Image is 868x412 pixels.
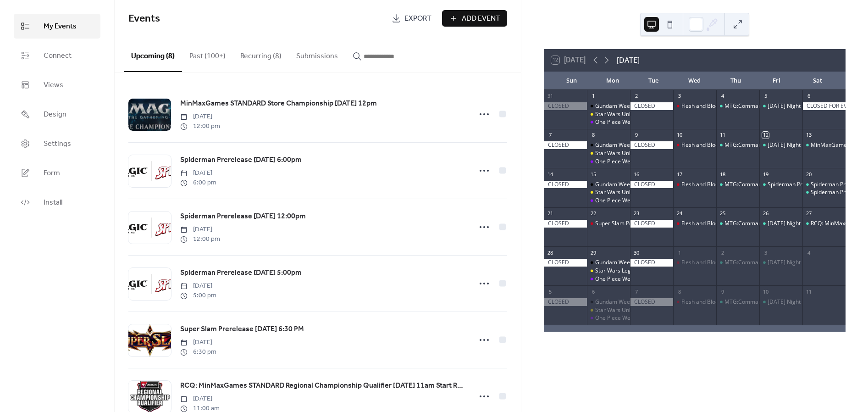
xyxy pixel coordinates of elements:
div: Spiderman Prerelease September 20th 5:00pm [802,189,846,196]
div: 9 [633,132,640,139]
div: CLOSED [630,259,673,267]
div: Super Slam Prerelease [DATE] 6:30 PM [595,220,695,228]
div: Friday Night Magic - Modern [759,298,802,306]
div: Gundam Weekly Event [595,102,652,110]
span: 5:00 pm [180,291,216,301]
a: Spiderman Prerelease [DATE] 6:00pm [180,154,302,166]
a: Install [14,190,100,215]
div: 7 [633,288,640,295]
div: CLOSED FOR EVENT [802,102,846,110]
button: Submissions [289,37,345,71]
div: Friday Night Magic - Modern [759,102,802,110]
div: 13 [805,132,812,139]
span: Connect [44,50,72,61]
div: [DATE] Night Magic - Modern [768,298,842,306]
span: Export [404,13,431,24]
div: Gundam Weekly Event [587,298,630,306]
div: Super Slam Prerelease September 22nd, 6:30 PM [587,220,630,228]
div: One Piece Weekly Event [587,158,630,166]
div: RCQ: MinMaxGames STANDARD Regional Championship Qualifier Saturday September 27th 11am Start RCQ ... [802,220,846,228]
div: Flesh and Blood Armory Night [673,181,716,189]
div: Friday Night Magic - Modern [759,141,802,149]
span: Design [44,109,66,120]
span: Views [44,80,63,91]
div: 6 [805,93,812,100]
div: CLOSED [544,259,587,267]
div: Spiderman Prerelease September 20th 12:00pm [802,181,846,189]
div: Gundam Weekly Event [595,181,652,189]
div: Star Wars Unlimited Weekly Play [595,150,678,157]
span: Events [128,9,160,29]
div: 9 [719,288,726,295]
div: Flesh and Blood Armory Night [673,102,716,110]
div: 21 [547,210,553,217]
div: 25 [719,210,726,217]
div: One Piece Weekly Event [595,158,656,166]
div: One Piece Weekly Event [595,197,656,205]
span: Super Slam Prerelease [DATE] 6:30 PM [180,324,304,335]
div: CLOSED [630,220,673,228]
div: Star Wars Unlimited Weekly Play [587,306,630,314]
div: MTG:Commander Thursday [716,102,759,110]
div: Wed [674,72,715,90]
button: Past (100+) [182,37,233,71]
a: RCQ: MinMaxGames STANDARD Regional Championship Qualifier [DATE] 11am Start RCQ (2-slot) [180,380,465,392]
span: 12:00 pm [180,234,220,244]
div: CLOSED [630,102,673,110]
a: Settings [14,131,100,156]
div: Spiderman Prerelease September 19th 6:00pm [759,181,802,189]
div: MTG:Commander Thursday [716,259,759,267]
div: Flesh and Blood Armory Night [681,102,757,110]
div: Star Wars Legends of the Force Store Showdown September 29th 6:30 PM [587,267,630,275]
div: MTG:Commander [DATE] [724,259,790,267]
div: One Piece Weekly Event [595,275,656,283]
span: 6:30 pm [180,347,216,357]
button: Add Event [442,10,507,27]
span: 12:00 pm [180,122,220,131]
div: 26 [762,210,769,217]
a: Views [14,72,100,97]
div: [DATE] Night Magic - Modern [768,259,842,267]
a: Design [14,102,100,127]
div: One Piece Weekly Event [587,314,630,322]
div: 24 [676,210,683,217]
div: 2 [633,93,640,100]
div: 29 [590,249,597,256]
div: Flesh and Blood Armory Night [681,259,757,267]
a: Export [385,10,438,27]
div: 2 [719,249,726,256]
button: Recurring (8) [233,37,289,71]
div: Flesh and Blood Armory Night [681,298,757,306]
div: MTG:Commander Thursday [716,141,759,149]
a: Form [14,161,100,185]
div: [DATE] [617,55,640,66]
div: 31 [547,93,553,100]
div: [DATE] Night Magic - Modern [768,141,842,149]
div: CLOSED [544,181,587,189]
span: 6:00 pm [180,178,216,188]
span: [DATE] [180,338,216,347]
div: Star Wars Unlimited Weekly Play [587,189,630,196]
div: Gundam Weekly Event [595,259,652,267]
div: Flesh and Blood Armory Night [673,298,716,306]
div: 7 [547,132,553,139]
span: [DATE] [180,112,220,122]
span: Add Event [462,13,500,24]
div: Mon [592,72,633,90]
div: 3 [676,93,683,100]
div: MinMaxGames STANDARD Store Championship Saturday September 13th 12pm [802,141,846,149]
span: [DATE] [180,168,216,178]
div: 20 [805,171,812,178]
div: 18 [719,171,726,178]
div: 28 [547,249,553,256]
a: Spiderman Prerelease [DATE] 12:00pm [180,211,306,223]
div: Friday Night Magic - Modern [759,259,802,267]
div: Fri [756,72,797,90]
span: Settings [44,139,71,150]
div: MTG:Commander [DATE] [724,102,790,110]
div: Star Wars Legends of the Force Store Showdown [DATE] 6:30 PM [595,267,760,275]
span: [DATE] [180,281,216,291]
